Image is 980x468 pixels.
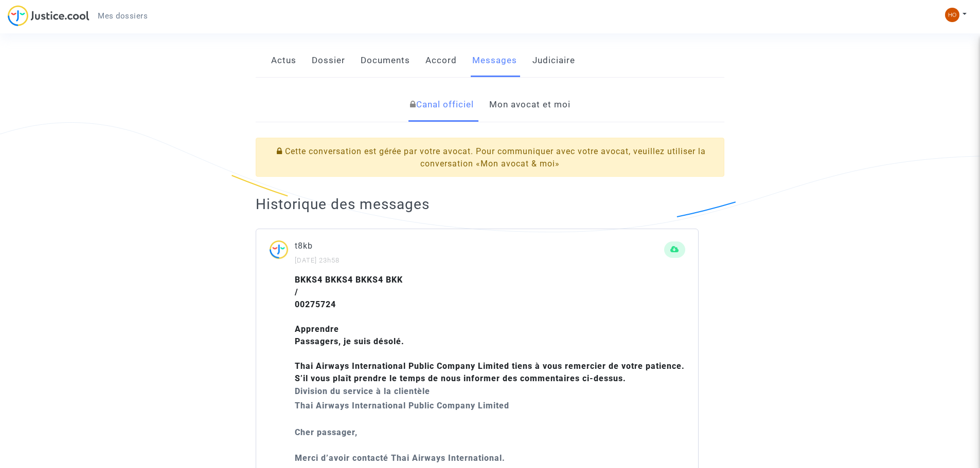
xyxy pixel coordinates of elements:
[295,373,626,383] b: S’il vous plaît prendre le temps de nous informer des commentaires ci-dessus.
[295,239,664,252] p: t8kb
[945,8,959,22] img: 5895597dbcca80227e01eb0de8807bbb
[410,88,474,122] a: Canal officiel
[295,386,430,396] b: Division du service à la clientèle
[295,287,298,297] b: /
[90,8,156,24] a: Mes dossiers
[295,256,340,264] small: [DATE] 23h58
[271,44,296,78] a: Actus
[295,336,404,346] b: Passagers, je suis désolé.
[256,138,724,177] div: Cette conversation est gérée par votre avocat. Pour communiquer avec votre avocat, veuillez utili...
[256,195,724,213] h2: Historique des messages
[8,5,90,26] img: jc-logo.svg
[312,44,345,78] a: Dossier
[425,44,457,78] a: Accord
[361,44,410,78] a: Documents
[295,361,685,371] b: Thai Airways International Public Company Limited tiens à vous remercier de votre patience.
[532,44,575,78] a: Judiciaire
[295,401,509,410] b: Thai Airways International Public Company Limited
[472,44,517,78] a: Messages
[295,299,336,309] b: 00275724
[295,323,685,335] div: Apprendre
[489,88,571,122] a: Mon avocat et moi
[269,239,295,266] img: ...
[295,427,505,463] b: Cher passager, Merci d’avoir contacté Thai Airways International.
[295,275,403,285] b: BKKS4 BKKS4 BKKS4 BKK
[98,11,148,21] span: Mes dossiers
